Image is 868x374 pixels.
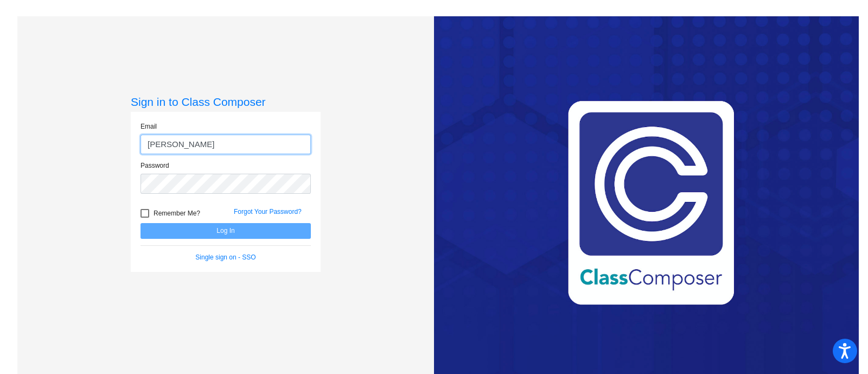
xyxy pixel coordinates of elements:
[131,95,321,109] h3: Sign in to Class Composer
[141,122,157,131] label: Email
[154,207,200,220] span: Remember Me?
[234,208,302,215] a: Forgot Your Password?
[195,253,256,261] a: Single sign on - SSO
[141,161,169,170] label: Password
[141,223,311,239] button: Log In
